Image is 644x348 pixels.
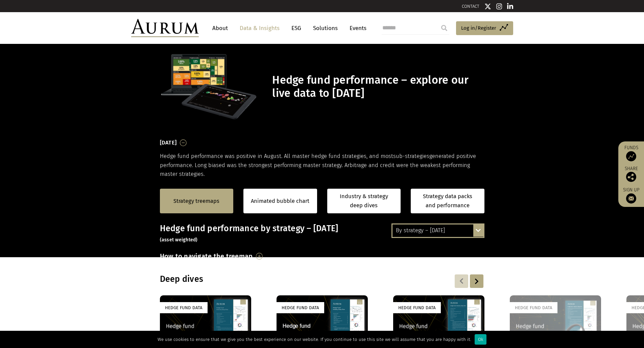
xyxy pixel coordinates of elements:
h3: Hedge fund performance by strategy – [DATE] [160,223,484,244]
p: Hedge fund performance was positive in August. All master hedge fund strategies, and most generat... [160,152,484,179]
img: Access Funds [626,151,636,161]
a: Animated bubble chart [251,197,309,206]
div: Hedge Fund Data [277,302,324,313]
div: Hedge Fund Data [510,302,557,313]
a: CONTACT [462,4,479,9]
a: Sign up [622,187,641,204]
a: Strategy treemaps [173,197,219,206]
img: Sign up to our newsletter [626,193,636,204]
div: Hedge Fund Data [393,302,441,313]
img: Share this post [626,172,636,182]
small: (asset weighted) [160,237,198,243]
img: Aurum [131,19,199,37]
h3: How to navigate the treemap [160,250,253,262]
span: sub-strategies [393,153,429,159]
h1: Hedge fund performance – explore our live data to [DATE] [272,74,482,100]
input: Submit [437,21,451,35]
a: About [209,22,231,34]
a: Data & Insights [236,22,283,34]
a: Funds [622,145,641,161]
a: Events [346,22,366,34]
a: Strategy data packs and performance [411,189,484,213]
div: Hedge Fund Data [160,302,208,313]
a: Solutions [310,22,341,34]
h3: Deep dives [160,274,397,284]
div: Share [622,166,641,182]
a: Industry & strategy deep dives [327,189,401,213]
a: ESG [288,22,305,34]
img: Linkedin icon [507,3,513,10]
img: Instagram icon [496,3,502,10]
div: By strategy – [DATE] [392,224,483,237]
a: Log in/Register [456,21,513,35]
h3: [DATE] [160,138,177,148]
span: Log in/Register [461,24,496,32]
img: Twitter icon [484,3,491,10]
div: Ok [475,334,486,345]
